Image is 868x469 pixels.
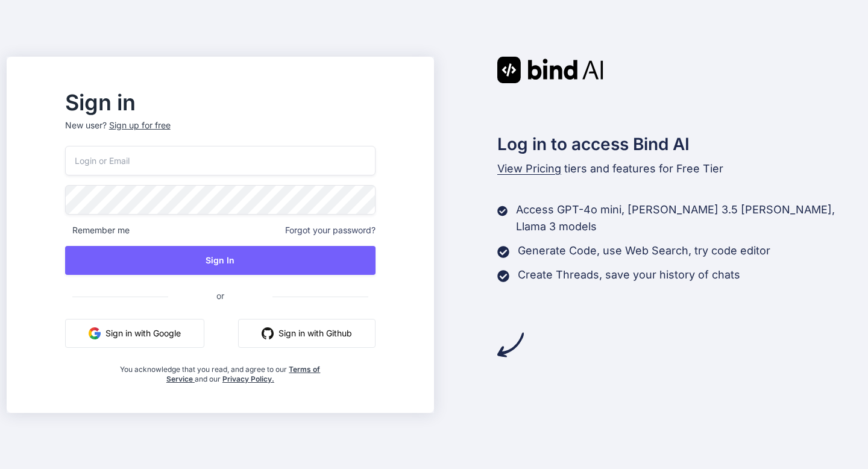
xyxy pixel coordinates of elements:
[65,119,376,146] p: New user?
[168,281,272,310] span: or
[497,57,603,83] img: Bind AI logo
[109,119,171,131] div: Sign up for free
[516,201,861,235] p: Access GPT-4o mini, [PERSON_NAME] 3.5 [PERSON_NAME], Llama 3 models
[497,160,861,177] p: tiers and features for Free Tier
[285,224,376,236] span: Forgot your password?
[65,246,376,275] button: Sign In
[222,374,274,383] a: Privacy Policy.
[117,357,324,384] div: You acknowledge that you read, and agree to our and our
[89,327,101,339] img: google
[166,365,321,383] a: Terms of Service
[497,162,561,175] span: View Pricing
[65,224,130,236] span: Remember me
[65,93,376,112] h2: Sign in
[518,266,740,283] p: Create Threads, save your history of chats
[497,131,861,157] h2: Log in to access Bind AI
[518,242,770,259] p: Generate Code, use Web Search, try code editor
[262,327,274,339] img: github
[65,146,376,175] input: Login or Email
[238,319,376,348] button: Sign in with Github
[497,332,524,358] img: arrow
[65,319,204,348] button: Sign in with Google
